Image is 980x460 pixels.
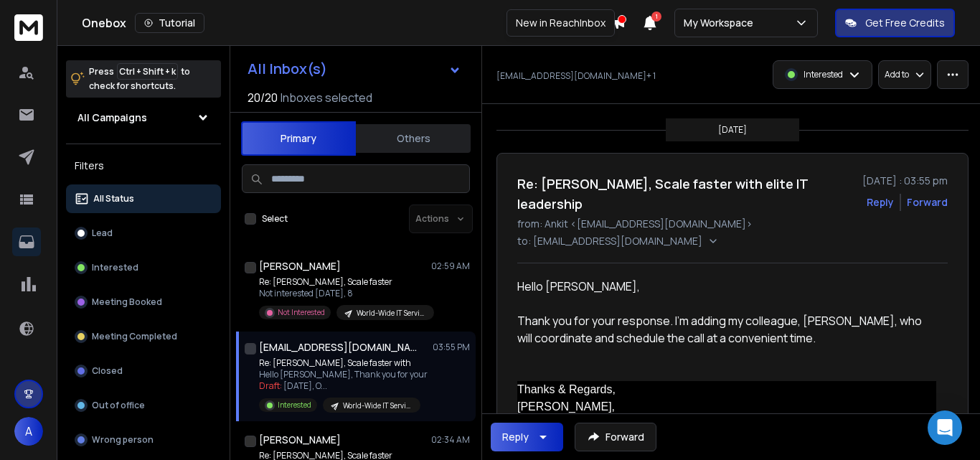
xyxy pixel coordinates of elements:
div: Thanks & Regards, [517,381,936,398]
p: 02:59 AM [431,260,470,272]
p: to: [EMAIL_ADDRESS][DOMAIN_NAME] [517,234,705,248]
div: Reply [502,430,529,444]
p: Out of office [92,400,145,411]
p: Press to check for shortcuts. [89,65,190,93]
p: World-Wide IT Services [343,400,412,411]
p: 03:55 PM [433,342,470,353]
button: Lead [66,219,221,248]
div: Onebox [82,13,611,33]
div: New in ReachInbox [507,9,615,37]
span: 20 / 20 [248,89,278,106]
h1: Re: [PERSON_NAME], Scale faster with elite IT leadership [517,174,854,214]
p: World-Wide IT Services [357,308,425,319]
button: Closed [66,357,221,385]
button: Meeting Booked [66,288,221,316]
h1: All Campaigns [77,111,147,125]
h1: [PERSON_NAME] [259,433,341,447]
p: Re: [PERSON_NAME], Scale faster with [259,357,428,369]
h1: All Inbox(s) [248,62,327,76]
button: Get Free Credits [835,9,955,37]
button: Primary [241,121,356,156]
p: Lead [92,227,113,239]
p: Not Interested [278,307,325,318]
button: A [14,417,43,446]
span: [DATE], O ... [283,380,327,392]
button: All Inbox(s) [236,55,473,83]
button: Meeting Completed [66,322,221,351]
div: Forward [907,195,948,210]
span: 1 [651,11,661,22]
div: Hello [PERSON_NAME], [517,278,936,312]
p: Hello [PERSON_NAME], Thank you for your [259,369,428,380]
p: Interested [92,262,138,273]
p: Interested [804,69,843,80]
h3: Filters [66,156,221,176]
button: Out of office [66,391,221,420]
button: Tutorial [135,13,204,33]
p: 02:34 AM [431,434,470,446]
p: Interested [278,400,311,410]
button: Forward [575,423,656,451]
button: Others [356,123,471,154]
button: All Campaigns [66,103,221,132]
h3: Inboxes selected [281,89,372,106]
p: [DATE] : 03:55 pm [862,174,948,188]
p: from: Ankit <[EMAIL_ADDRESS][DOMAIN_NAME]> [517,217,948,231]
label: Select [262,213,288,225]
button: Reply [491,423,563,451]
p: Not interested [DATE], 8 [259,288,431,299]
p: [DATE] [718,124,747,136]
div: Thank you for your response. I’m adding my colleague, [PERSON_NAME], who will coordinate and sche... [517,312,936,347]
button: All Status [66,184,221,213]
h1: [EMAIL_ADDRESS][DOMAIN_NAME] +1 [259,340,417,355]
p: [EMAIL_ADDRESS][DOMAIN_NAME] + 1 [496,70,656,82]
button: Wrong person [66,426,221,454]
p: Wrong person [92,434,154,446]
p: Get Free Credits [865,16,945,30]
p: Re: [PERSON_NAME], Scale faster [259,276,431,288]
h1: [PERSON_NAME] [259,259,341,273]
p: Meeting Completed [92,331,177,342]
p: All Status [93,193,134,205]
span: Draft: [259,380,282,392]
p: Closed [92,365,123,377]
span: Ctrl + Shift + k [117,63,178,80]
p: Meeting Booked [92,296,162,308]
button: Reply [867,195,894,210]
p: Add to [885,69,909,80]
button: Interested [66,253,221,282]
p: My Workspace [684,16,759,30]
div: Open Intercom Messenger [928,410,962,445]
div: [PERSON_NAME], [517,398,936,416]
